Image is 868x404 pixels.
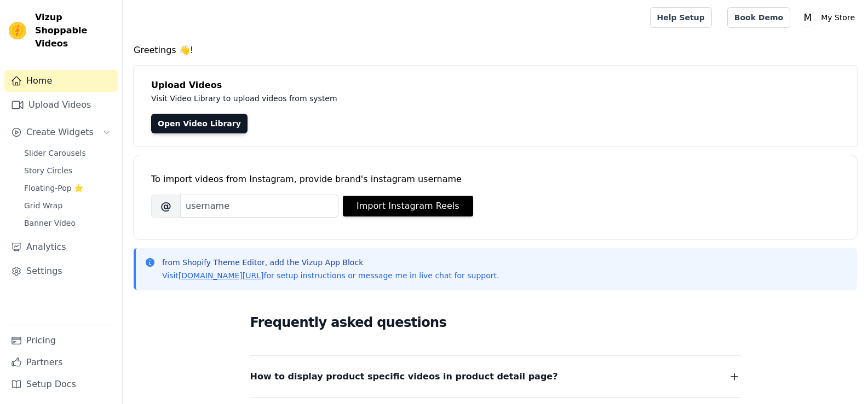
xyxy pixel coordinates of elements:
[151,195,181,218] span: @
[151,173,840,186] div: To import videos from Instagram, provide brand's instagram username
[250,369,741,384] button: How to display product specific videos in product detail page?
[134,44,857,57] h4: Greetings 👋!
[24,218,76,229] span: Banner Video
[250,369,558,384] span: How to display product specific videos in product detail page?
[727,7,790,28] a: Book Demo
[181,195,338,218] input: username
[817,8,859,27] p: My Store
[4,260,118,282] a: Settings
[24,183,83,194] span: Floating-Pop ⭐
[24,148,86,159] span: Slider Carousels
[18,163,118,178] a: Story Circles
[151,114,248,133] a: Open Video Library
[35,11,113,50] span: Vizup Shoppable Videos
[343,196,473,216] button: Import Instagram Reels
[4,94,118,116] a: Upload Videos
[4,121,118,143] button: Create Widgets
[4,373,118,395] a: Setup Docs
[9,22,26,39] img: Vizup
[151,79,840,92] h4: Upload Videos
[4,352,118,373] a: Partners
[4,330,118,352] a: Pricing
[250,312,741,333] h2: Frequently asked questions
[804,12,812,23] text: M
[799,8,859,27] button: M My Store
[18,180,118,196] a: Floating-Pop ⭐
[18,215,118,231] a: Banner Video
[151,92,642,105] p: Visit Video Library to upload videos from system
[18,198,118,213] a: Grid Wrap
[162,270,499,281] p: Visit for setup instructions or message me in live chat for support.
[24,165,72,176] span: Story Circles
[26,126,94,139] span: Create Widgets
[162,257,499,268] p: from Shopify Theme Editor, add the Vizup App Block
[4,70,118,92] a: Home
[18,145,118,161] a: Slider Carousels
[24,200,62,211] span: Grid Wrap
[650,7,712,28] a: Help Setup
[179,271,264,280] a: [DOMAIN_NAME][URL]
[4,236,118,258] a: Analytics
